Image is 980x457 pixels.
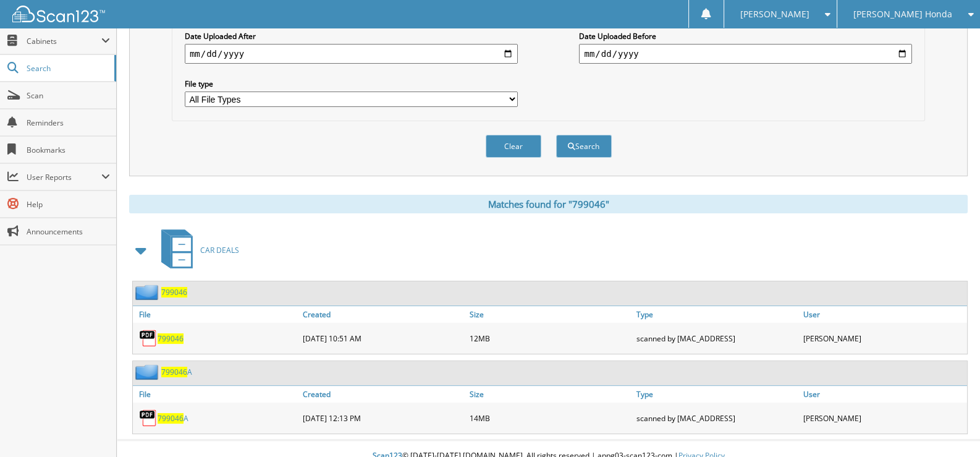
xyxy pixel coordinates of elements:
span: [PERSON_NAME] [740,11,809,18]
a: File [133,306,300,323]
img: PDF.png [139,329,158,348]
img: PDF.png [139,409,158,427]
span: User Reports [27,172,101,182]
span: 799046 [161,367,187,377]
a: File [133,386,300,403]
a: Created [300,386,467,403]
span: [PERSON_NAME] Honda [853,11,952,18]
button: Search [556,135,612,158]
div: scanned by [MAC_ADDRESS] [633,326,800,351]
a: 799046 [158,333,184,344]
a: 799046A [158,413,188,424]
a: Type [633,386,800,403]
span: Scan [27,90,110,101]
span: Help [27,199,110,210]
span: Announcements [27,226,110,237]
span: CAR DEALS [200,245,239,255]
span: 799046 [158,413,184,424]
div: [PERSON_NAME] [800,406,967,430]
a: CAR DEALS [154,226,239,275]
button: Clear [486,135,541,158]
span: Reminders [27,117,110,128]
a: Size [467,306,633,323]
div: scanned by [MAC_ADDRESS] [633,406,800,430]
a: User [800,386,967,403]
div: 14MB [467,406,633,430]
a: Created [300,306,467,323]
iframe: Chat Widget [918,398,980,457]
div: Matches found for "799046" [129,195,968,213]
span: Bookmarks [27,145,110,155]
img: scan123-logo-white.svg [12,6,105,22]
a: 799046 [161,287,187,297]
img: folder2.png [135,284,161,300]
span: Cabinets [27,36,101,46]
label: Date Uploaded After [185,31,518,41]
span: Search [27,63,108,74]
a: Type [633,306,800,323]
a: Size [467,386,633,403]
div: [PERSON_NAME] [800,326,967,351]
a: User [800,306,967,323]
label: File type [185,79,518,89]
input: start [185,44,518,64]
div: 12MB [467,326,633,351]
div: [DATE] 12:13 PM [300,406,467,430]
a: 799046A [161,367,192,377]
div: [DATE] 10:51 AM [300,326,467,351]
input: end [579,44,912,64]
img: folder2.png [135,364,161,380]
label: Date Uploaded Before [579,31,912,41]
